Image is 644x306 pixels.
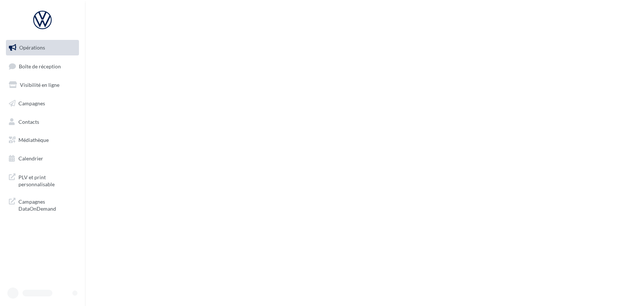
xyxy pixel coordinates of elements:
a: Médiathèque [4,132,80,148]
span: Campagnes DataOnDemand [18,197,76,212]
span: Opérations [19,44,45,51]
a: PLV et print personnalisable [4,169,80,191]
a: Visibilité en ligne [4,77,80,93]
span: Visibilité en ligne [20,82,59,88]
a: Campagnes [4,96,80,111]
a: Opérations [4,40,80,55]
a: Boîte de réception [4,58,80,74]
a: Campagnes DataOnDemand [4,194,80,215]
span: Campagnes [18,100,45,106]
span: Boîte de réception [19,63,61,69]
span: Médiathèque [18,137,49,143]
span: PLV et print personnalisable [18,172,76,188]
a: Calendrier [4,151,80,166]
a: Contacts [4,114,80,130]
span: Contacts [18,118,39,125]
span: Calendrier [18,155,43,161]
